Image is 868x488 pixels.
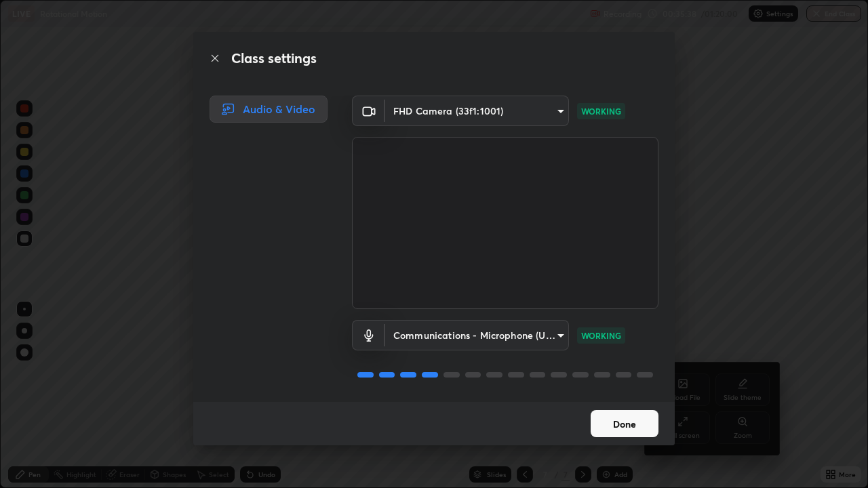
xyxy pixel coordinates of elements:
div: FHD Camera (33f1:1001) [385,96,569,126]
button: Done [591,410,658,437]
div: Audio & Video [210,96,328,123]
p: WORKING [581,329,621,342]
p: WORKING [581,105,621,117]
h2: Class settings [231,48,317,68]
div: FHD Camera (33f1:1001) [385,320,569,350]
